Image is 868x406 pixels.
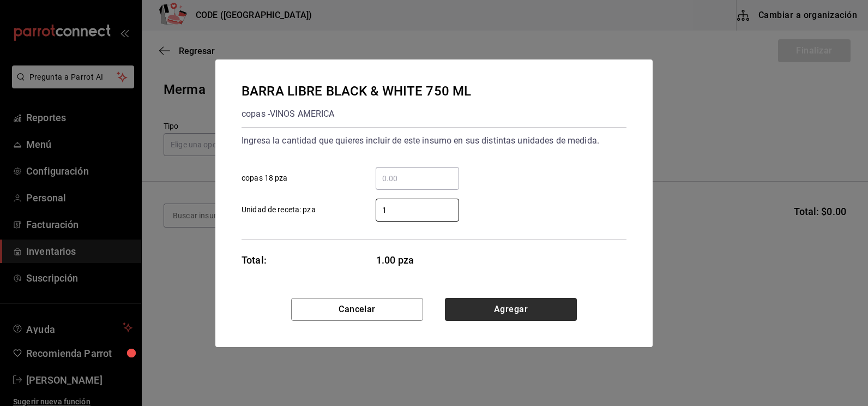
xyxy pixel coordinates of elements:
button: Cancelar [291,298,423,321]
input: copas 18 pza [376,172,459,185]
div: BARRA LIBRE BLACK & WHITE 750 ML [242,81,471,101]
span: 1.00 pza [376,253,460,267]
span: copas 18 pza [242,172,288,184]
input: Unidad de receta: pza [376,204,459,217]
span: Unidad de receta: pza [242,204,316,216]
div: copas - VINOS AMERICA [242,105,471,123]
div: Total: [242,253,267,267]
div: Ingresa la cantidad que quieres incluir de este insumo en sus distintas unidades de medida. [242,132,626,150]
button: Agregar [445,298,577,321]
